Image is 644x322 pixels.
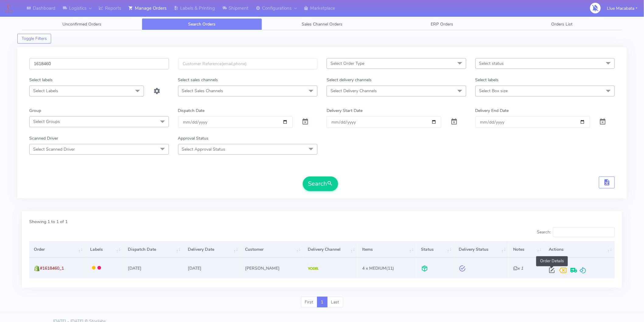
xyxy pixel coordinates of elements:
[308,267,319,270] img: Yodel
[303,177,338,191] button: Search
[241,258,303,278] td: [PERSON_NAME]
[327,77,372,83] label: Select delivery channels
[331,88,377,94] span: Select Delivery Channels
[603,2,642,15] button: Llue Macabata
[362,265,386,271] span: 4 x MEDIUM
[29,219,68,225] label: Showing 1 to 1 of 1
[182,146,226,152] span: Select Approval Status
[302,21,342,27] span: Sales Channel Orders
[33,146,75,152] span: Select Scanned Driver
[123,258,183,278] td: [DATE]
[454,241,509,258] th: Delivery Status: activate to sort column ascending
[183,241,241,258] th: Delivery Date: activate to sort column ascending
[431,21,453,27] span: ERP Orders
[544,241,615,258] th: Actions: activate to sort column ascending
[241,241,303,258] th: Customer: activate to sort column ascending
[22,18,622,30] ul: Tabs
[358,241,416,258] th: Items: activate to sort column ascending
[188,21,216,27] span: Search Orders
[123,241,183,258] th: Dispatch Date: activate to sort column ascending
[40,265,64,271] span: #1618460_1
[475,107,509,114] label: Delivery End Date
[331,61,364,66] span: Select Order Type
[178,135,209,142] label: Approval Status
[34,265,40,271] img: shopify.png
[178,107,205,114] label: Dispatch Date
[537,227,615,237] label: Search:
[479,88,508,94] span: Select Box size
[303,241,358,258] th: Delivery Channel: activate to sort column ascending
[33,88,58,94] span: Select Labels
[29,107,41,114] label: Group
[178,77,218,83] label: Select sales channels
[33,119,60,124] span: Select Groups
[509,241,544,258] th: Notes: activate to sort column ascending
[29,77,53,83] label: Select labels
[86,241,123,258] th: Labels: activate to sort column ascending
[182,88,223,94] span: Select Sales Channels
[29,58,169,69] input: Order Id
[29,241,86,258] th: Order: activate to sort column ascending
[479,61,504,66] span: Select status
[475,77,499,83] label: Select labels
[17,34,51,44] button: Toggle Filters
[551,21,573,27] span: Orders List
[362,265,394,271] span: (11)
[327,107,362,114] label: Delivery Start Date
[183,258,241,278] td: [DATE]
[178,58,318,69] input: Customer Reference(email,phone)
[513,265,523,271] i: x 1
[416,241,454,258] th: Status: activate to sort column ascending
[29,135,58,142] label: Scanned Driver
[553,227,615,237] input: Search:
[317,297,327,308] a: 1
[62,21,101,27] span: Unconfirmed Orders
